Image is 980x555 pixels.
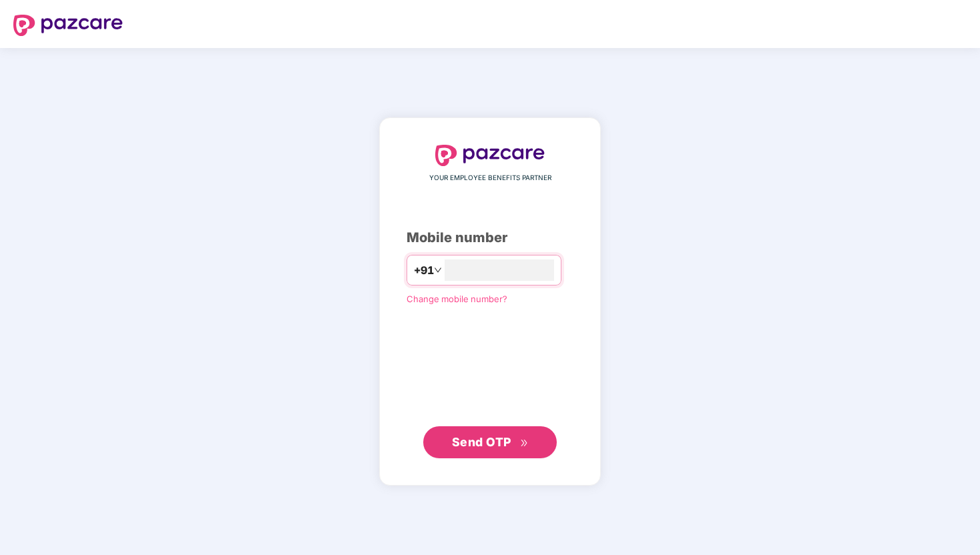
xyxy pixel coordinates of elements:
[520,439,529,448] span: double-right
[435,145,545,166] img: logo
[13,15,123,36] img: logo
[414,262,434,279] span: +91
[407,227,573,248] div: Mobile number
[429,173,551,183] span: YOUR EMPLOYEE BENEFITS PARTNER
[452,435,511,449] span: Send OTP
[434,266,442,274] span: down
[407,294,507,304] a: Change mobile number?
[423,426,557,458] button: Send OTPdouble-right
